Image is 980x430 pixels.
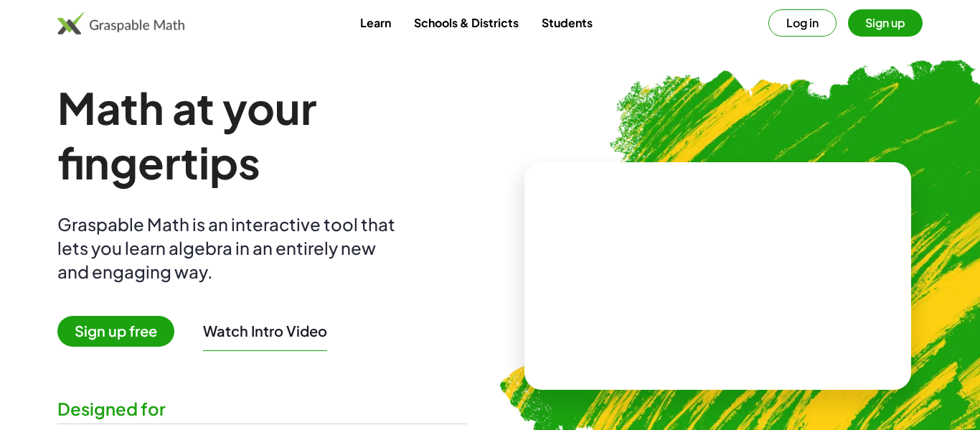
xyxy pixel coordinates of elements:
span: Sign up free [57,316,174,347]
div: Graspable Math is an interactive tool that lets you learn algebra in an entirely new and engaging... [57,212,402,284]
a: Learn [349,9,402,36]
video: What is this? This is dynamic math notation. Dynamic math notation plays a central role in how Gr... [611,223,826,330]
a: Students [530,9,604,36]
button: Log in [768,9,837,37]
a: Schools & Districts [402,9,530,36]
button: Sign up [848,9,923,37]
h1: Math at your fingertips [57,80,467,190]
button: Watch Intro Video [203,322,327,340]
div: Designed for [57,397,467,421]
